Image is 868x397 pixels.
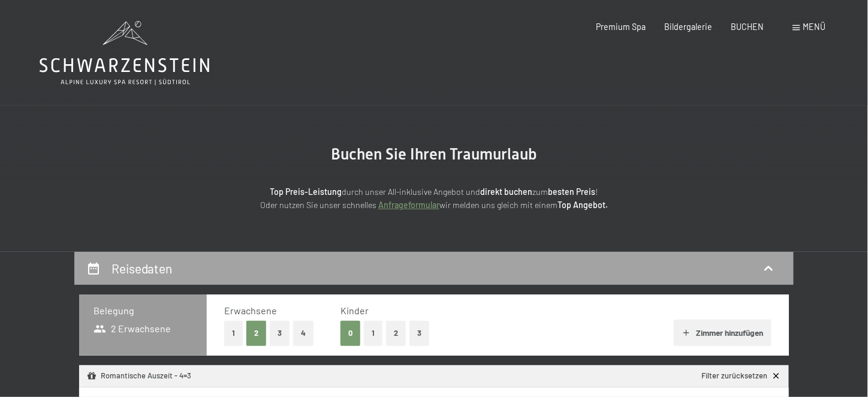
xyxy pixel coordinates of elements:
strong: Top Angebot. [557,200,608,210]
strong: Top Preis-Leistung [270,187,342,197]
span: 2 Erwachsene [94,322,171,335]
button: 3 [270,321,290,345]
svg: Angebot/Paket [87,371,97,381]
a: Filter zurücksetzen [701,371,781,381]
button: 2 [386,321,406,345]
a: Anfrageformular [378,200,439,210]
span: Buchen Sie Ihren Traumurlaub [331,145,537,163]
strong: besten Preis [548,187,596,197]
span: Erwachsene [224,305,277,316]
button: Zimmer hinzufügen [674,320,771,346]
a: BUCHEN [731,22,764,32]
a: Bildergalerie [664,22,712,32]
a: Premium Spa [596,22,646,32]
div: Romantische Auszeit - 4=3 [87,371,191,381]
h2: Reisedaten [111,261,173,276]
strong: direkt buchen [481,187,533,197]
button: 2 [246,321,266,345]
p: durch unser All-inklusive Angebot und zum ! Oder nutzen Sie unser schnelles wir melden uns gleich... [170,185,698,212]
button: 0 [340,321,360,345]
span: Menü [803,22,826,32]
button: 4 [293,321,314,345]
button: 1 [364,321,382,345]
span: Kinder [340,305,369,316]
button: 3 [409,321,429,345]
h3: Belegung [94,304,192,317]
button: 1 [224,321,243,345]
